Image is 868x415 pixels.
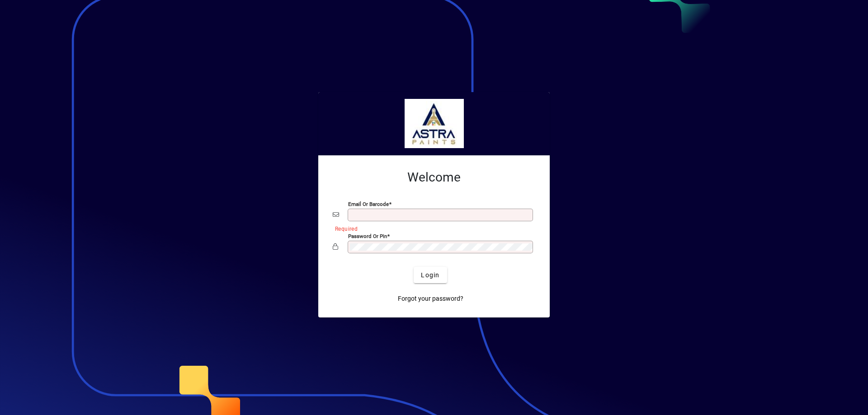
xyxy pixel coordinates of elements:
span: Forgot your password? [398,294,463,303]
a: Forgot your password? [394,290,467,307]
mat-label: Password or Pin [348,233,387,239]
h2: Welcome [333,170,535,185]
button: Login [414,267,447,283]
mat-error: Required [335,224,528,233]
mat-label: Email or Barcode [348,201,389,207]
span: Login [421,270,439,280]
